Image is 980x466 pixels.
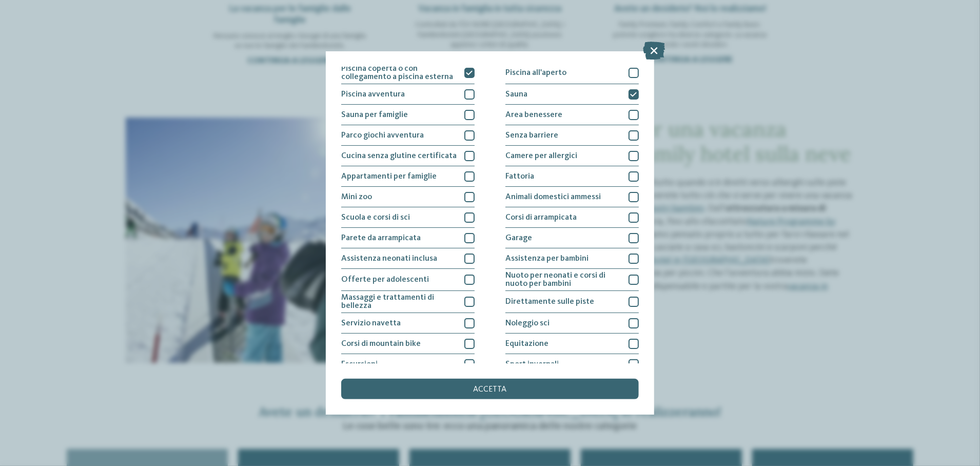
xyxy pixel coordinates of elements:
[341,276,429,284] span: Offerte per adolescenti
[474,385,507,394] span: accetta
[341,213,410,222] span: Scuola e corsi di sci
[505,69,566,77] span: Piscina all'aperto
[505,90,527,99] span: Sauna
[505,111,562,119] span: Area benessere
[341,255,437,263] span: Assistenza neonati inclusa
[505,213,577,222] span: Corsi di arrampicata
[341,340,421,348] span: Corsi di mountain bike
[341,65,457,81] span: Piscina coperta o con collegamento a piscina esterna
[505,193,601,201] span: Animali domestici ammessi
[505,234,532,242] span: Garage
[341,294,457,310] span: Massaggi e trattamenti di bellezza
[505,131,558,140] span: Senza barriere
[505,360,559,368] span: Sport invernali
[341,111,408,119] span: Sauna per famiglie
[505,298,594,306] span: Direttamente sulle piste
[505,152,577,160] span: Camere per allergici
[505,340,548,348] span: Equitazione
[341,193,372,201] span: Mini zoo
[505,271,621,288] span: Nuoto per neonati e corsi di nuoto per bambini
[505,319,550,327] span: Noleggio sci
[341,152,457,160] span: Cucina senza glutine certificata
[341,234,421,242] span: Parete da arrampicata
[341,319,401,327] span: Servizio navetta
[341,172,437,181] span: Appartamenti per famiglie
[505,255,589,263] span: Assistenza per bambini
[341,131,424,140] span: Parco giochi avventura
[341,90,405,99] span: Piscina avventura
[341,360,378,368] span: Escursioni
[505,172,534,181] span: Fattoria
